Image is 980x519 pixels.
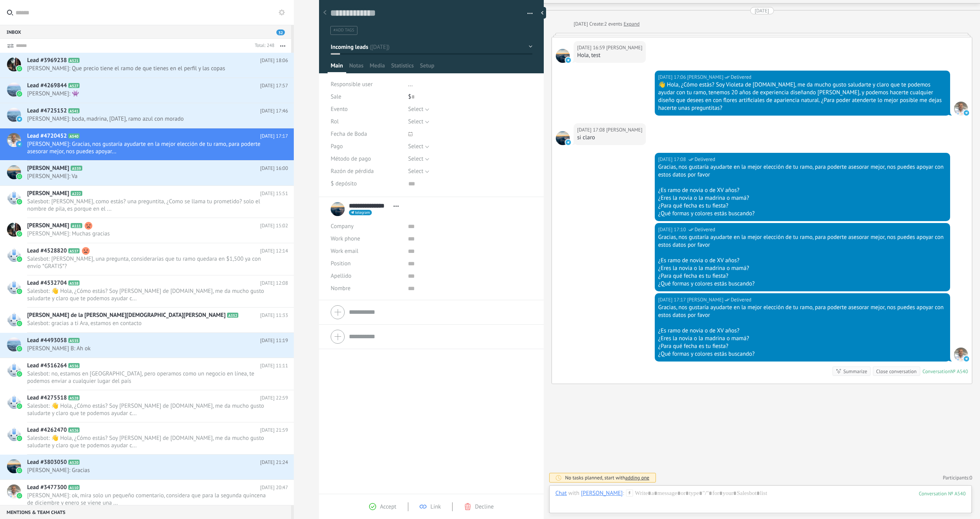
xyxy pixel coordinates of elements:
div: [DATE] 17:17 [658,296,687,304]
span: Notas [349,62,364,73]
span: A539 [71,166,82,171]
span: [PERSON_NAME] [27,164,69,172]
div: Razón de pérdida [331,165,402,178]
span: [DATE] 11:19 [260,337,288,344]
span: Link [430,503,441,510]
div: Close conversation [876,368,916,375]
div: si claro [577,134,642,142]
span: [PERSON_NAME] [27,222,69,230]
span: Nombre [331,285,350,291]
span: : [623,490,624,497]
span: Media [370,62,385,73]
button: Select [408,116,429,128]
span: Select [408,118,423,125]
div: Evento [331,103,402,116]
span: with [568,490,579,497]
img: waba.svg [17,289,22,294]
img: telegram-sm.svg [964,110,969,116]
span: Select [408,106,423,113]
span: A527 [68,83,80,88]
span: [PERSON_NAME]: Muchas gracias [27,230,273,237]
span: Salesbot: 👋 Hola, ¿Cómo estás? Soy [PERSON_NAME] de [DOMAIN_NAME], me da mucho gusto saludarte y ... [27,434,273,449]
span: Lead #4262470 [27,426,67,434]
span: A536 [68,363,80,368]
span: Salesbot: [PERSON_NAME], como estás? una preguntita, ¿Como se llama tu prometido? solo el nombre ... [27,198,273,213]
span: A538 [68,280,80,285]
span: [DATE] 21:24 [260,458,288,466]
span: [PERSON_NAME] de la [PERSON_NAME][DEMOGRAPHIC_DATA][PERSON_NAME] [27,311,225,319]
img: waba.svg [17,493,22,498]
div: ¿Qué formas y colores estás buscando? [658,280,947,288]
img: waba.svg [17,174,22,179]
span: [PERSON_NAME]: Gracias [27,467,273,474]
div: [DATE] 17:10 [658,226,687,234]
span: Diego Santillán [556,131,570,145]
div: Summarize [843,368,867,375]
span: Diego Santillán [606,44,642,52]
span: [PERSON_NAME] [27,190,69,197]
button: Select [408,165,429,178]
button: Select [408,140,429,153]
span: Delivered [695,226,715,234]
span: A521 [68,58,80,63]
span: Setup [420,62,434,73]
div: Nombre [331,282,402,295]
img: telegram-sm.svg [964,356,969,362]
span: Salesbot: 👋 Hola, ¿Cómo estás? Soy [PERSON_NAME] de [DOMAIN_NAME], me da mucho gusto saludarte y ... [27,402,273,417]
span: 2 events [604,20,623,28]
img: waba.svg [17,403,22,409]
div: ¿Eres la novia o la madrina o mamá? [658,194,947,202]
span: A541 [68,108,80,113]
span: [DATE] 15:02 [260,222,288,230]
span: A520 [68,460,80,465]
span: [DATE] 11:11 [260,362,288,370]
span: Lead #3477300 [27,484,67,491]
img: waba.svg [17,256,22,262]
img: waba.svg [17,468,22,473]
div: 540 [919,490,966,497]
span: Delivered [731,296,751,304]
span: adding one [625,474,649,481]
span: [DATE] 17:17 [260,132,288,140]
span: A110 [68,485,80,490]
span: [DATE] 12:08 [260,279,288,287]
span: Erick Serna [954,348,968,362]
span: [PERSON_NAME]: 👾 [27,90,273,97]
div: Total: 248 [252,42,274,50]
div: Company [331,220,402,233]
span: [PERSON_NAME]: boda, madrina, [DATE], ramo azul con morado [27,115,273,123]
span: A537 [68,248,80,253]
span: [DATE] 21:59 [260,426,288,434]
span: #add tags [333,28,354,33]
span: Decline [475,503,494,510]
span: Statistics [391,62,414,73]
span: [PERSON_NAME]: Gracias, nos gustaría ayudarte en la mejor elección de tu ramo, para poderte aseso... [27,140,273,155]
span: A535 [68,338,80,343]
div: [DATE] 17:08 [577,126,606,134]
button: Work phone [331,233,360,245]
img: waba.svg [17,91,22,97]
span: $ depósito [331,181,357,187]
span: Lead #4269844 [27,82,67,90]
span: Salesbot: gracias a ti Ara, estamos en contacto [27,320,273,327]
img: telegram-sm.svg [565,57,571,63]
span: 32 [276,29,285,35]
span: 0 [970,474,972,481]
span: Razón de pérdida [331,168,374,174]
div: Gracias, nos gustaría ayudarte en la mejor elección de tu ramo, para poderte asesorar mejor, nos ... [658,234,947,249]
span: A222 [71,191,82,196]
span: [DATE] 17:57 [260,82,288,90]
span: [PERSON_NAME]: ok, mira solo un pequeño comentario, considera que para la segunda quincena de dic... [27,492,273,507]
img: waba.svg [17,66,22,71]
div: Rol [331,116,402,128]
span: ... [408,81,413,88]
span: Sale [331,93,341,100]
div: ¿Es ramo de novia o de XV años? [658,187,947,194]
span: Position [331,261,351,266]
div: Responsible user [331,78,402,91]
span: A352 [227,313,238,318]
div: $ depósito [331,178,402,190]
span: [DATE] 11:33 [260,311,288,319]
span: A526 [68,427,80,432]
button: Select [408,153,429,165]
